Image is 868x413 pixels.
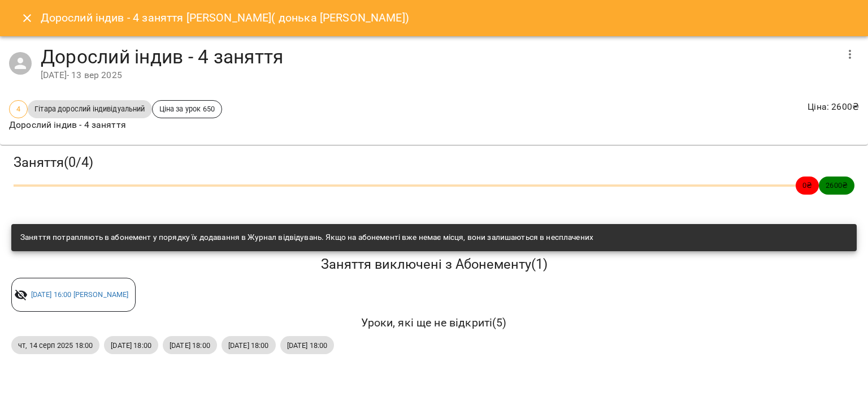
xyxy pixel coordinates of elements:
h6: Дорослий індив - 4 заняття [PERSON_NAME]( донька [PERSON_NAME]) [41,9,409,27]
span: Гітара дорослий індивідуальний [28,104,151,114]
span: чт, 14 серп 2025 18:00 [11,340,99,351]
span: 2600 ₴ [819,180,854,191]
span: Ціна за урок 650 [153,104,222,114]
a: [DATE] 16:00 [PERSON_NAME] [31,290,129,299]
h4: Дорослий індив - 4 заняття [41,45,836,68]
span: 4 [10,104,27,114]
h5: Заняття виключені з Абонементу ( 1 ) [11,256,857,273]
span: [DATE] 18:00 [104,340,158,351]
div: Заняття потрапляють в абонемент у порядку їх додавання в Журнал відвідувань. Якщо на абонементі в... [20,227,593,248]
p: Дорослий індив - 4 заняття [9,118,222,132]
span: [DATE] 18:00 [163,340,217,351]
p: Ціна : 2600 ₴ [808,100,859,114]
span: [DATE] 18:00 [280,340,335,351]
button: Close [14,5,41,32]
span: [DATE] 18:00 [222,340,276,351]
div: [DATE] - 13 вер 2025 [41,68,836,82]
h6: Уроки, які ще не відкриті ( 5 ) [11,314,857,332]
span: 0 ₴ [796,180,819,191]
h3: Заняття ( 0 / 4 ) [14,154,854,171]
